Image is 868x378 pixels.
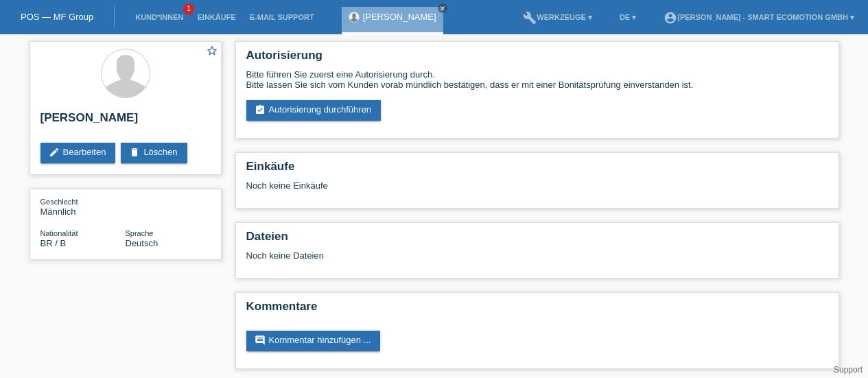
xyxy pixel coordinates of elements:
[516,13,599,21] a: buildWerkzeuge ▾
[613,13,643,21] a: DE ▾
[246,49,828,69] h2: Autorisierung
[121,143,187,163] a: deleteLöschen
[128,13,190,21] a: Kund*innen
[246,331,381,351] a: commentKommentar hinzufügen ...
[206,45,218,57] i: star_border
[21,12,93,22] a: POS — MF Group
[246,180,828,201] div: Noch keine Einkäufe
[664,11,677,25] i: account_circle
[49,147,60,158] i: edit
[438,3,447,13] a: close
[190,13,242,21] a: Einkäufe
[246,250,666,261] div: Noch keine Dateien
[40,143,116,163] a: editBearbeiten
[246,230,828,250] h2: Dateien
[255,104,266,115] i: assignment_turned_in
[834,365,863,375] a: Support
[523,11,537,25] i: build
[246,160,828,180] h2: Einkäufe
[183,3,194,15] span: 1
[243,13,321,21] a: E-Mail Support
[40,111,211,132] h2: [PERSON_NAME]
[40,198,78,206] span: Geschlecht
[657,13,861,21] a: account_circle[PERSON_NAME] - Smart Ecomotion GmbH ▾
[363,12,436,22] a: [PERSON_NAME]
[246,100,382,121] a: assignment_turned_inAutorisierung durchführen
[129,147,140,158] i: delete
[40,196,126,217] div: Männlich
[40,238,67,248] span: Brasilien / B / 03.10.2019
[206,45,218,59] a: star_border
[40,229,78,237] span: Nationalität
[246,69,828,90] div: Bitte führen Sie zuerst eine Autorisierung durch. Bitte lassen Sie sich vom Kunden vorab mündlich...
[126,229,154,237] span: Sprache
[439,5,446,12] i: close
[246,300,828,320] h2: Kommentare
[255,335,266,346] i: comment
[126,238,159,248] span: Deutsch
